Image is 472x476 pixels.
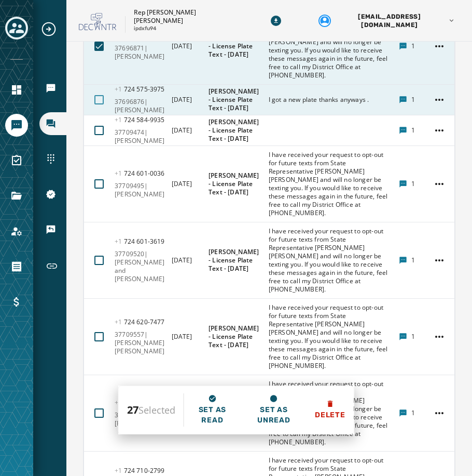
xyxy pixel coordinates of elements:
[411,126,415,135] span: 1
[115,85,124,94] span: +1
[172,179,192,188] span: [DATE]
[115,169,124,178] span: +1
[115,85,164,94] span: 724 575 - 3975
[5,78,28,101] a: Navigate to Home
[39,148,66,170] a: Navigate to Sending Numbers
[115,115,164,124] span: 724 584 - 9935
[134,25,157,33] p: ipdxfu94
[411,180,415,188] span: 1
[115,44,164,61] span: 37696871|[PERSON_NAME]
[5,255,28,278] a: Navigate to Orders
[127,403,138,417] span: 27
[115,466,164,475] span: 724 710 - 2799
[209,248,262,273] span: [PERSON_NAME] - License Plate Text - [DATE]
[411,96,415,104] span: 1
[115,466,124,475] span: +1
[115,237,164,246] span: 724 601 - 3619
[269,13,392,80] span: I have received your request to opt-out for future texts from State Representative [PERSON_NAME] ...
[39,112,66,135] a: Navigate to Inbox
[39,254,66,279] a: Navigate to Short Links
[115,98,164,114] span: 37696876|[PERSON_NAME]
[209,118,262,143] span: [PERSON_NAME] - License Plate Text - [DATE]
[115,169,164,178] span: 724 601 - 0036
[411,256,415,265] span: 1
[269,380,392,446] span: I have received your request to opt-out for future texts from State Representative [PERSON_NAME] ...
[241,386,307,434] button: Set as unread
[172,256,192,265] span: [DATE]
[134,8,238,25] p: Rep [PERSON_NAME] [PERSON_NAME]
[249,405,298,426] span: Set as unread
[315,410,345,420] span: Delete
[5,220,28,243] a: Navigate to Account
[39,218,66,241] a: Navigate to Keywords & Responders
[209,171,262,196] span: [PERSON_NAME] - License Plate Text - [DATE]
[411,42,415,50] span: 1
[411,409,415,417] span: 1
[269,96,369,104] span: I got a new plate thanks anyways .
[115,115,124,124] span: +1
[115,250,164,283] span: 37709520|[PERSON_NAME] and [PERSON_NAME]
[209,34,262,59] span: [PERSON_NAME] - License Plate Text - [DATE]
[115,398,164,407] span: 724 707 - 4049
[172,126,192,135] span: [DATE]
[269,227,392,294] span: I have received your request to opt-out for future texts from State Representative [PERSON_NAME] ...
[307,391,353,429] button: Delete
[314,8,460,33] button: User settings
[115,237,124,246] span: +1
[267,11,285,30] button: Download Menu
[209,87,262,112] span: [PERSON_NAME] - License Plate Text - [DATE]
[5,149,28,172] a: Navigate to Surveys
[411,333,415,341] span: 1
[5,290,28,313] a: Navigate to Billing
[115,398,124,407] span: +1
[184,386,241,434] button: Set as read
[115,128,164,145] span: 37709474|[PERSON_NAME]
[115,318,164,326] span: 724 620 - 7477
[5,114,28,137] a: Navigate to Messaging
[40,21,65,37] button: Expand sub nav menu
[115,330,164,355] span: 37709557|[PERSON_NAME] [PERSON_NAME]
[5,17,28,39] button: Toggle account select drawer
[269,151,392,217] span: I have received your request to opt-out for future texts from State Representative [PERSON_NAME] ...
[172,42,192,50] span: [DATE]
[39,183,66,206] a: Navigate to 10DLC Registration
[172,95,192,104] span: [DATE]
[119,403,184,417] span: Selected
[209,324,262,349] span: [PERSON_NAME] - License Plate Text - [DATE]
[269,303,392,370] span: I have received your request to opt-out for future texts from State Representative [PERSON_NAME] ...
[335,12,443,29] span: [EMAIL_ADDRESS][DOMAIN_NAME]
[5,184,28,207] a: Navigate to Files
[192,405,232,426] span: Set as read
[39,77,66,100] a: Navigate to Broadcasts
[115,411,164,428] span: 37709723|[PERSON_NAME]
[172,332,192,341] span: [DATE]
[115,182,164,199] span: 37709495|[PERSON_NAME]
[115,318,124,326] span: +1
